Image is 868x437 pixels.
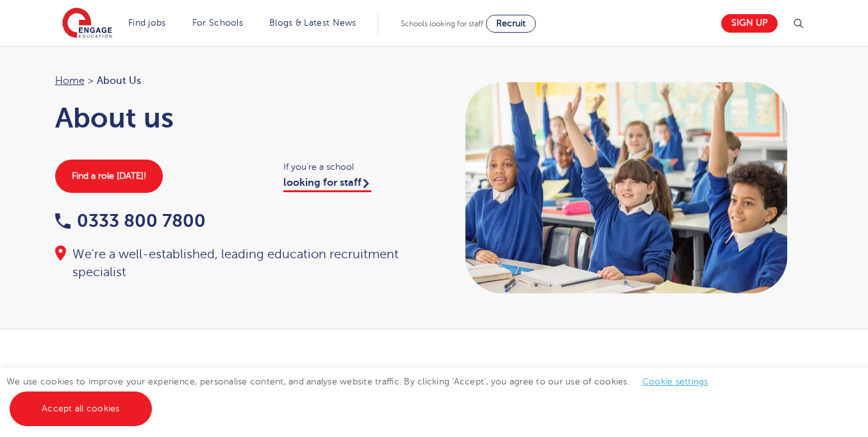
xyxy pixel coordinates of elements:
span: If you're a school [283,160,421,174]
a: Blogs & Latest News [269,18,356,28]
a: 0333 800 7800 [55,211,206,231]
span: Recruit [496,19,526,28]
div: We're a well-established, leading education recruitment specialist [55,245,422,281]
a: Recruit [486,15,536,33]
span: Schools looking for staff [401,19,483,28]
a: Find a role [DATE]! [55,160,163,193]
a: Sign up [721,14,778,33]
a: looking for staff [283,177,371,192]
a: Home [55,75,85,87]
a: Cookie settings [642,377,708,386]
span: We use cookies to improve your experience, personalise content, and analyse website traffic. By c... [6,377,721,413]
h1: About us [55,102,422,134]
a: Find jobs [128,18,166,28]
img: Engage Education [62,8,112,40]
span: > [88,75,94,87]
a: Accept all cookies [10,392,152,426]
nav: breadcrumb [55,72,422,89]
span: About Us [97,72,141,89]
a: For Schools [192,18,243,28]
